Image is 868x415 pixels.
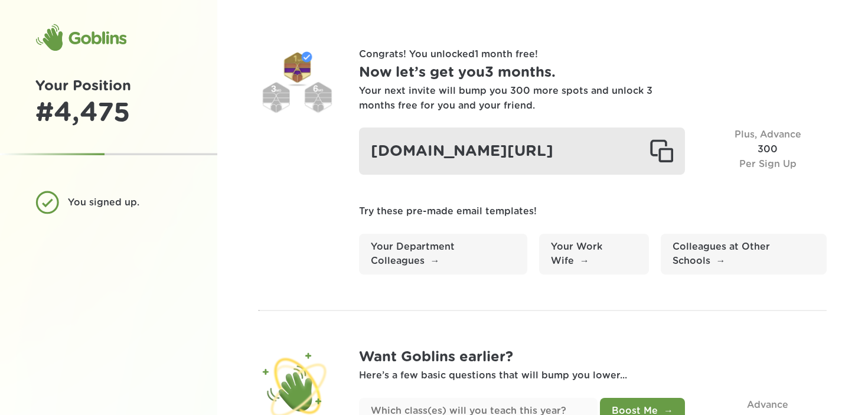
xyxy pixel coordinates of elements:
a: Your Work Wife [539,234,649,275]
h1: Want Goblins earlier? [359,347,827,368]
p: Here’s a few basic questions that will bump you lower... [359,368,827,383]
div: Goblins [35,24,126,52]
h1: Your Position [35,76,182,97]
span: Per Sign Up [739,159,797,169]
div: 300 [709,128,827,175]
div: You signed up. [68,195,173,210]
p: Congrats! You unlocked 1 month free ! [359,47,827,62]
span: Plus, Advance [735,130,801,139]
a: Colleagues at Other Schools [661,234,827,275]
span: Advance [747,400,788,410]
div: # 4,475 [35,97,182,129]
div: [DOMAIN_NAME][URL] [359,128,686,175]
p: Try these pre-made email templates! [359,204,827,219]
div: Your next invite will bump you 300 more spots and unlock 3 months free for you and your friend. [359,84,654,113]
a: Your Department Colleagues [359,234,527,275]
h1: Now let’s get you 3 months . [359,62,827,84]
